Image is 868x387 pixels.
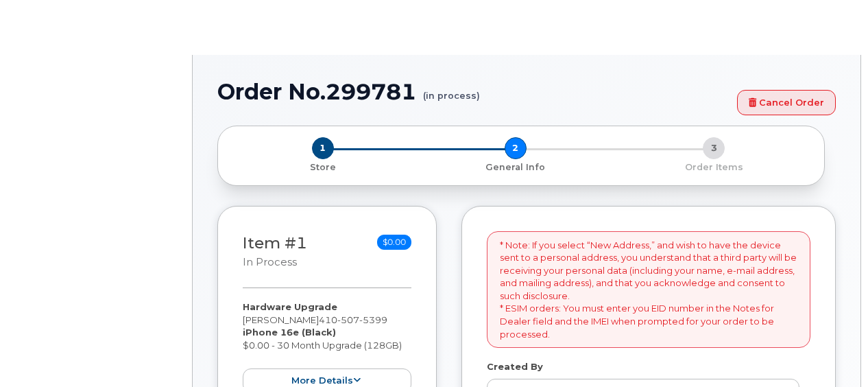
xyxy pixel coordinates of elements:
small: in process [243,256,297,268]
h3: Item #1 [243,235,307,270]
strong: Hardware Upgrade [243,301,337,312]
span: 5399 [359,314,387,325]
small: (in process) [423,80,480,101]
span: 1 [312,137,334,159]
a: Cancel Order [737,90,836,115]
span: 507 [337,314,359,325]
h1: Order No.299781 [217,80,730,104]
span: 410 [319,314,387,325]
span: $0.00 [377,235,411,250]
strong: iPhone 16e (Black) [243,327,336,338]
p: Store [234,161,411,174]
a: 1 Store [229,159,416,174]
label: Created By [487,360,543,373]
p: * Note: If you select “New Address,” and wish to have the device sent to a personal address, you ... [500,239,797,341]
